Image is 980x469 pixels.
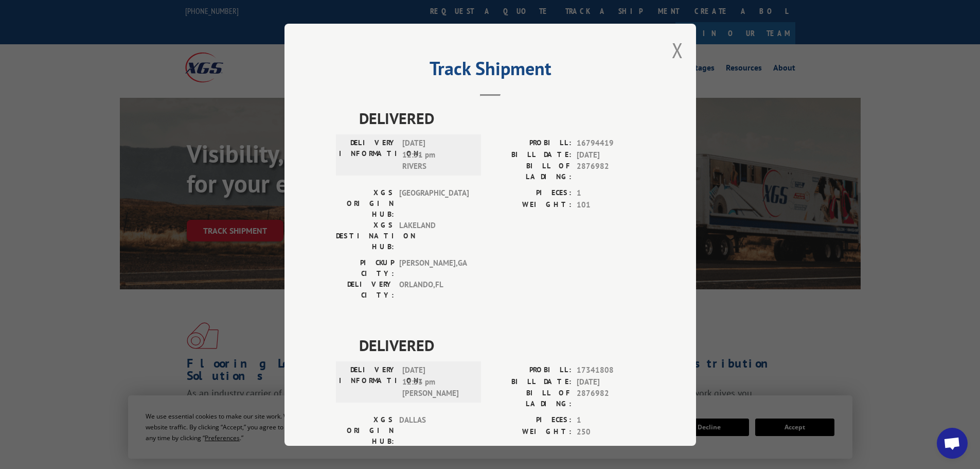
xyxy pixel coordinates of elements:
[490,199,572,211] label: WEIGHT:
[490,137,572,149] label: PROBILL:
[577,364,645,376] span: 17341808
[402,137,472,172] span: [DATE] 12:31 pm RIVERS
[339,137,397,172] label: DELIVERY INFORMATION:
[490,426,572,438] label: WEIGHT:
[937,428,968,459] div: Open chat
[402,364,472,399] span: [DATE] 12:33 pm [PERSON_NAME]
[336,187,394,220] label: XGS ORIGIN HUB:
[359,334,645,357] span: DELIVERED
[577,137,645,149] span: 16794419
[336,414,394,447] label: XGS ORIGIN HUB:
[577,376,645,388] span: [DATE]
[336,257,394,279] label: PICKUP CITY:
[672,37,683,64] button: Close modal
[399,257,469,279] span: [PERSON_NAME] , GA
[336,279,394,301] label: DELIVERY CITY:
[490,149,572,161] label: BILL DATE:
[399,187,469,220] span: [GEOGRAPHIC_DATA]
[399,414,469,447] span: DALLAS
[490,187,572,199] label: PIECES:
[490,376,572,388] label: BILL DATE:
[490,161,572,182] label: BILL OF LADING:
[399,220,469,252] span: LAKELAND
[577,149,645,161] span: [DATE]
[577,414,645,426] span: 1
[577,426,645,438] span: 250
[490,364,572,376] label: PROBILL:
[577,187,645,199] span: 1
[577,199,645,211] span: 101
[490,388,572,409] label: BILL OF LADING:
[399,279,469,301] span: ORLANDO , FL
[336,61,645,81] h2: Track Shipment
[577,161,645,182] span: 2876982
[490,414,572,426] label: PIECES:
[339,364,397,399] label: DELIVERY INFORMATION:
[359,107,645,130] span: DELIVERED
[577,388,645,409] span: 2876982
[336,220,394,252] label: XGS DESTINATION HUB:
